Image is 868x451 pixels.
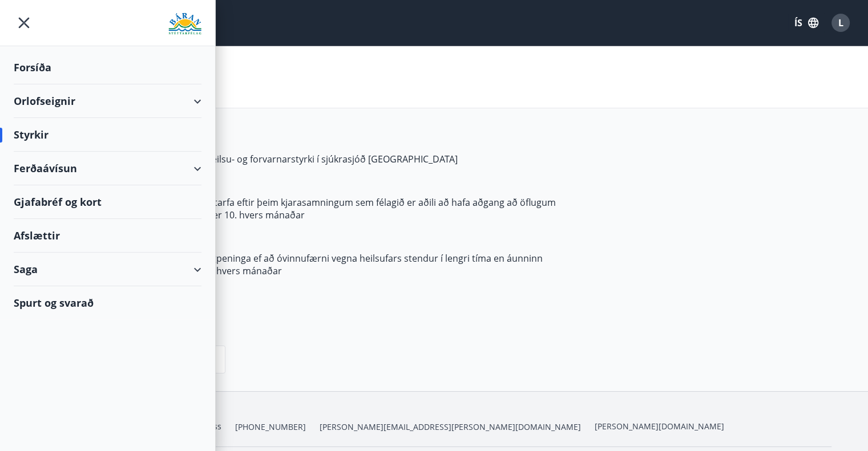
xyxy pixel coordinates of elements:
[788,13,825,33] button: ÍS
[14,84,201,118] div: Orlofseignir
[320,421,581,433] span: [PERSON_NAME][EMAIL_ADDRESS][PERSON_NAME][DOMAIN_NAME]
[37,252,576,277] p: Félagsmenn eiga rétt á greiðslu sjúkradagpeninga ef að óvinnufærni vegna heilsufars stendur í len...
[595,421,724,432] a: [PERSON_NAME][DOMAIN_NAME]
[235,421,306,433] span: [PHONE_NUMBER]
[14,118,201,152] div: Styrkir
[37,196,576,221] p: Félagsmenn í Bárunni, stéttarfélagi sem starfa eftir þeim kjarasamningum sem félagið er aðili að ...
[37,153,576,165] p: Félagsmenn [PERSON_NAME] um ýmsa heilsu- og forvarnarstyrki í sjúkrasjóð [GEOGRAPHIC_DATA]
[14,185,201,219] div: Gjafabréf og kort
[838,17,843,29] span: L
[14,152,201,185] div: Ferðaávísun
[14,13,34,33] button: menu
[827,9,854,36] button: L
[168,13,201,35] img: union_logo
[14,253,201,286] div: Saga
[14,51,201,84] div: Forsíða
[14,219,201,253] div: Afslættir
[14,286,201,319] div: Spurt og svarað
